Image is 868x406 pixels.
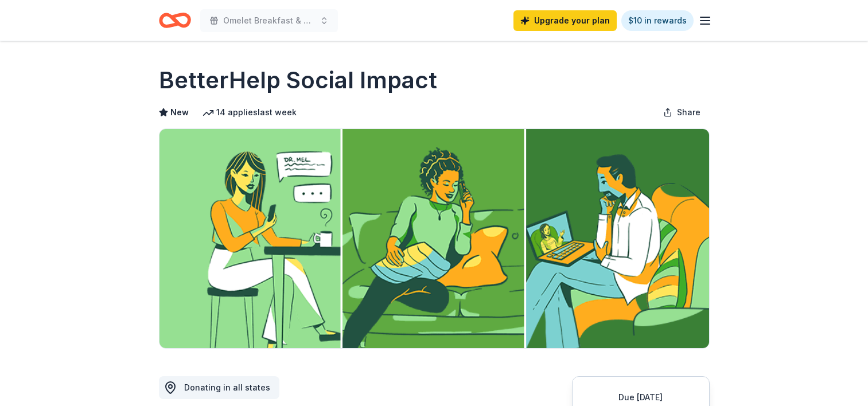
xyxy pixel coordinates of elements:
a: $10 in rewards [621,10,694,31]
div: 14 applies last week [203,106,297,119]
div: Due [DATE] [586,391,695,404]
span: Share [677,106,700,119]
a: Upgrade your plan [513,10,617,31]
a: Home [159,7,191,34]
span: Donating in all states [184,382,270,392]
span: Omelet Breakfast & Silent Auction Fundraiser [223,14,315,28]
span: New [170,106,189,119]
h1: BetterHelp Social Impact [159,64,437,96]
button: Share [654,101,710,124]
img: Image for BetterHelp Social Impact [159,129,709,348]
button: Omelet Breakfast & Silent Auction Fundraiser [200,9,338,32]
